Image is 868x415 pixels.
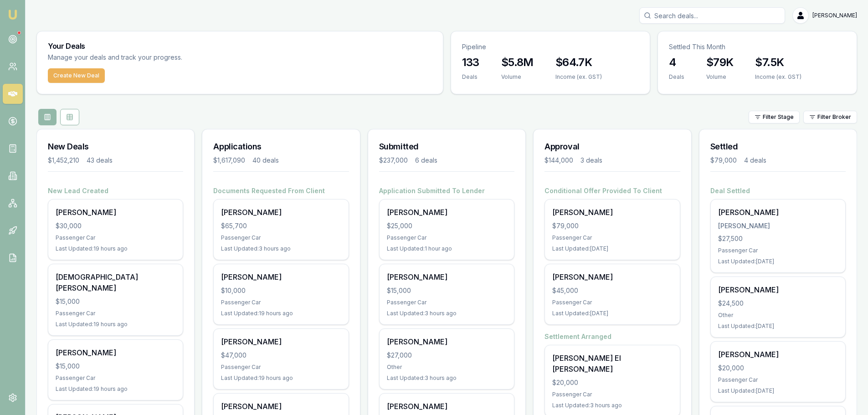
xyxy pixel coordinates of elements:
div: Volume [501,73,534,81]
div: Income (ex. GST) [755,73,801,81]
div: $65,700 [221,221,341,231]
div: 6 deals [415,156,437,165]
h4: Deal Settled [710,186,846,195]
div: Passenger Car [56,310,175,317]
div: Other [718,312,838,319]
h4: Conditional Offer Provided To Client [544,186,680,195]
h3: $7.5K [755,55,801,70]
div: $20,000 [718,364,838,373]
div: [PERSON_NAME] [56,347,175,358]
div: $15,000 [56,362,175,371]
div: [PERSON_NAME] [552,207,672,218]
h3: 4 [669,55,684,70]
div: 3 deals [580,156,602,165]
div: $27,500 [718,234,838,243]
div: Last Updated: [DATE] [552,310,672,317]
div: Passenger Car [718,376,838,384]
h4: New Lead Created [48,186,183,195]
div: $30,000 [56,221,175,231]
div: $15,000 [387,286,507,295]
div: Last Updated: [DATE] [718,258,838,265]
h3: $79K [706,55,734,70]
button: Create New Deal [48,68,105,83]
div: [PERSON_NAME] El [PERSON_NAME] [552,353,672,374]
div: Last Updated: 3 hours ago [387,374,507,382]
div: Income (ex. GST) [555,73,602,81]
div: 40 deals [252,156,279,165]
div: $79,000 [710,156,737,165]
div: Last Updated: 19 hours ago [56,321,175,328]
h3: Submitted [379,140,514,153]
div: [PERSON_NAME] [718,349,838,360]
div: [PERSON_NAME] [56,207,175,218]
div: [PERSON_NAME] [221,272,341,282]
div: $79,000 [552,221,672,231]
div: Last Updated: 19 hours ago [56,245,175,252]
div: $144,000 [544,156,573,165]
div: $45,000 [552,286,672,295]
div: Last Updated: 19 hours ago [221,374,341,382]
div: [PERSON_NAME] [387,401,507,412]
div: Last Updated: [DATE] [552,245,672,252]
div: $1,617,090 [213,156,245,165]
div: Passenger Car [221,364,341,371]
h3: Applications [213,140,349,153]
div: Passenger Car [221,234,341,241]
div: Deals [669,73,684,81]
div: $25,000 [387,221,507,231]
div: Last Updated: 3 hours ago [387,310,507,317]
div: Passenger Car [552,391,672,398]
div: 43 deals [87,156,113,165]
div: Passenger Car [221,299,341,306]
h3: New Deals [48,140,183,153]
span: [PERSON_NAME] [812,12,857,19]
button: Filter Stage [749,111,800,123]
h3: Approval [544,140,680,153]
div: Passenger Car [387,299,507,306]
button: Filter Broker [803,111,857,123]
div: Passenger Car [56,234,175,241]
div: [PERSON_NAME] [221,401,341,412]
div: Last Updated: 1 hour ago [387,245,507,252]
h3: 133 [462,55,479,70]
div: Last Updated: 3 hours ago [552,402,672,409]
h4: Settlement Arranged [544,332,680,341]
div: Last Updated: 3 hours ago [221,245,341,252]
div: [PERSON_NAME] [718,221,838,231]
div: Volume [706,73,734,81]
div: $10,000 [221,286,341,295]
div: Last Updated: 19 hours ago [56,385,175,393]
div: $20,000 [552,378,672,387]
div: [PERSON_NAME] [387,272,507,282]
h3: $64.7K [555,55,602,70]
div: [PERSON_NAME] [387,207,507,218]
div: Passenger Car [718,247,838,254]
div: [PERSON_NAME] [552,272,672,282]
div: $237,000 [379,156,408,165]
div: [PERSON_NAME] [718,207,838,218]
h4: Documents Requested From Client [213,186,349,195]
div: Passenger Car [387,234,507,241]
div: Last Updated: 19 hours ago [221,310,341,317]
p: Pipeline [462,42,639,51]
span: Filter Broker [817,113,851,121]
div: $24,500 [718,299,838,308]
div: [PERSON_NAME] [221,207,341,218]
h3: Your Deals [48,42,432,50]
div: $47,000 [221,351,341,360]
div: Last Updated: [DATE] [718,323,838,330]
div: $1,452,210 [48,156,79,165]
div: $15,000 [56,297,175,306]
div: Passenger Car [552,299,672,306]
p: Settled This Month [669,42,846,51]
div: 4 deals [744,156,766,165]
div: [PERSON_NAME] [221,336,341,347]
div: [DEMOGRAPHIC_DATA][PERSON_NAME] [56,272,175,293]
h3: $5.8M [501,55,534,70]
div: Last Updated: [DATE] [718,387,838,395]
h3: Settled [710,140,846,153]
h4: Application Submitted To Lender [379,186,514,195]
div: Passenger Car [552,234,672,241]
p: Manage your deals and track your progress. [48,52,281,63]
